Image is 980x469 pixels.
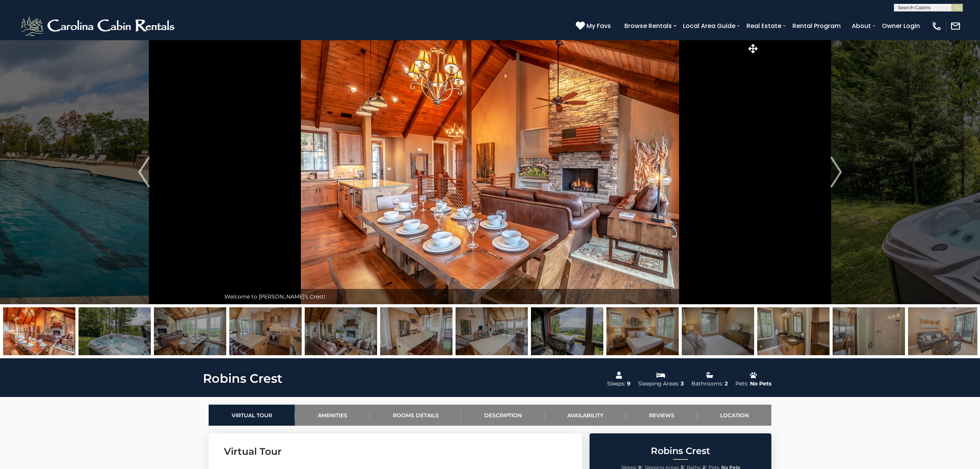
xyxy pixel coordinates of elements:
[67,40,220,304] button: Previous
[606,307,679,355] img: 163274817
[626,405,697,426] a: Reviews
[3,307,75,355] img: 163274828
[950,21,961,31] img: mail-regular-white.png
[576,21,613,31] a: My Favs
[224,445,567,458] h3: Virtual Tour
[682,307,754,355] img: 163274818
[789,19,844,33] a: Rental Program
[621,19,676,33] a: Browse Rentals
[19,15,178,38] img: White-1-2.png
[697,405,771,426] a: Location
[679,19,739,33] a: Local Area Guide
[931,21,942,31] img: phone-regular-white.png
[456,307,528,355] img: 163274816
[586,21,611,31] span: My Favs
[295,405,370,426] a: Amenities
[591,446,769,456] h2: Robins Crest
[743,19,785,33] a: Real Estate
[759,40,913,304] button: Next
[370,405,461,426] a: Rooms Details
[757,307,830,355] img: 163274819
[220,289,759,304] div: Welcome to [PERSON_NAME]'s Crest!
[833,307,905,355] img: 163274820
[544,405,626,426] a: Availability
[209,405,295,426] a: Virtual Tour
[531,307,603,355] img: 163274812
[138,157,150,187] img: arrow
[830,157,842,187] img: arrow
[78,307,151,355] img: 163274829
[229,307,302,355] img: 163274813
[848,19,875,33] a: About
[154,307,226,355] img: 163274810
[305,307,377,355] img: 163274830
[878,19,924,33] a: Owner Login
[380,307,452,355] img: 163274815
[461,405,544,426] a: Description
